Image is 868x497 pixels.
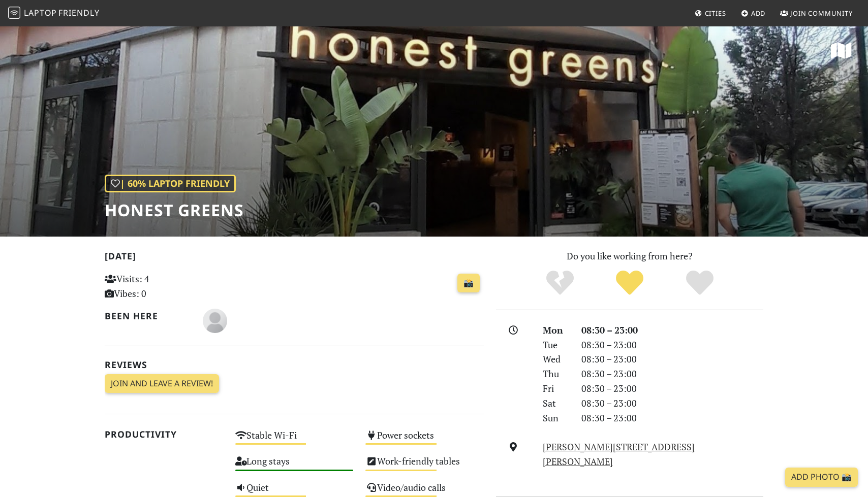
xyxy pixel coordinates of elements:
a: Add Photo 📸 [785,468,858,487]
a: 📸 [457,274,480,293]
span: Cities [705,9,726,18]
span: Laptop [24,7,57,18]
a: [PERSON_NAME][STREET_ADDRESS][PERSON_NAME] [543,441,695,468]
div: Fri [537,381,575,396]
div: 08:30 – 23:00 [575,352,769,367]
p: Do you like working from here? [496,249,763,263]
h2: Productivity [105,429,223,440]
div: Tue [537,338,575,352]
h2: Reviews [105,359,484,370]
div: No [525,269,595,297]
div: Power sockets [359,427,490,453]
div: Mon [537,323,575,338]
div: Sun [537,411,575,425]
div: Definitely! [665,269,735,297]
h1: Honest Greens [105,201,244,220]
div: Work-friendly tables [359,453,490,479]
h2: [DATE] [105,251,484,266]
div: Long stays [229,453,360,479]
div: Thu [537,367,575,381]
div: 08:30 – 23:00 [575,396,769,411]
a: Add [737,4,770,22]
div: 08:30 – 23:00 [575,338,769,352]
div: 08:30 – 23:00 [575,367,769,381]
p: Visits: 4 Vibes: 0 [105,272,223,301]
div: 08:30 – 23:00 [575,411,769,425]
div: Stable Wi-Fi [229,427,360,453]
a: LaptopFriendly LaptopFriendly [8,5,100,22]
div: 08:30 – 23:00 [575,381,769,396]
span: Friendly [58,7,99,18]
div: Wed [537,352,575,367]
img: blank-535327c66bd565773addf3077783bbfce4b00ec00e9fd257753287c682c7fa38.png [203,309,227,333]
h2: Been here [105,311,191,321]
div: 08:30 – 23:00 [575,323,769,338]
div: Sat [537,396,575,411]
div: | 60% Laptop Friendly [105,175,236,192]
a: Cities [691,4,730,22]
a: Join Community [776,4,857,22]
span: Add [751,9,766,18]
span: Join Community [790,9,853,18]
img: LaptopFriendly [8,7,20,19]
a: Join and leave a review! [105,374,219,393]
span: Aline Lemos de Freitas [203,314,227,326]
div: Yes [595,269,665,297]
